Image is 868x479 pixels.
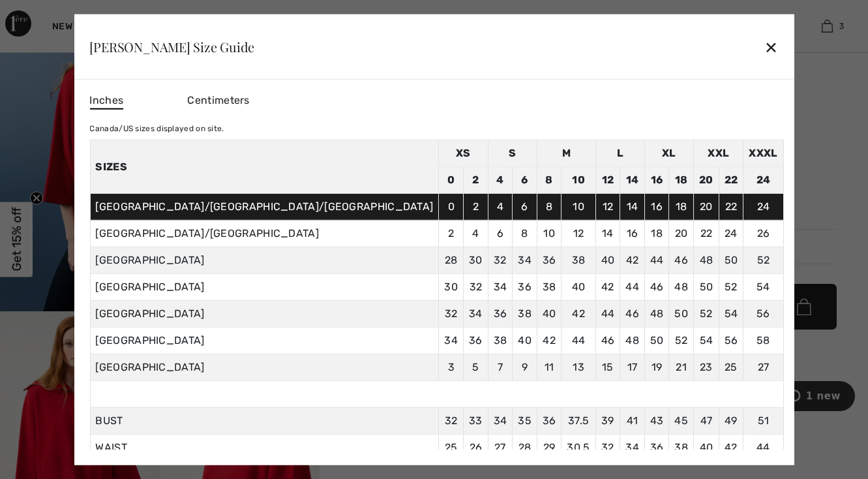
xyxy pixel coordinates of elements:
[537,300,561,327] td: 40
[513,327,537,354] td: 40
[674,414,688,427] span: 45
[694,327,719,354] td: 54
[90,140,439,193] th: Sizes
[464,247,488,273] td: 30
[669,220,694,247] td: 20
[90,327,439,354] td: [GEOGRAPHIC_DATA]
[90,434,439,461] td: WAIST
[464,327,488,354] td: 36
[719,327,743,354] td: 56
[650,441,664,454] span: 36
[470,441,483,454] span: 26
[595,273,620,300] td: 42
[27,9,62,21] span: 1 new
[620,354,645,380] td: 17
[743,273,783,300] td: 54
[90,407,439,434] td: BUST
[464,220,488,247] td: 4
[644,140,693,166] td: XL
[561,247,595,273] td: 38
[464,300,488,327] td: 34
[561,354,595,380] td: 13
[90,273,439,300] td: [GEOGRAPHIC_DATA]
[561,166,595,193] td: 10
[625,441,639,454] span: 34
[513,300,537,327] td: 38
[439,166,464,193] td: 0
[537,166,561,193] td: 8
[694,300,719,327] td: 52
[669,193,694,220] td: 18
[595,247,620,273] td: 40
[488,300,513,327] td: 36
[743,220,783,247] td: 26
[488,273,513,300] td: 34
[756,441,770,454] span: 44
[694,140,743,166] td: XXL
[90,300,439,327] td: [GEOGRAPHIC_DATA]
[644,220,669,247] td: 18
[561,327,595,354] td: 44
[601,441,614,454] span: 32
[743,166,783,193] td: 24
[743,300,783,327] td: 56
[537,140,595,166] td: M
[494,414,507,427] span: 34
[620,300,645,327] td: 46
[90,193,439,220] td: [GEOGRAPHIC_DATA]/[GEOGRAPHIC_DATA]/[GEOGRAPHIC_DATA]
[494,441,506,454] span: 27
[719,166,743,193] td: 22
[743,140,783,166] td: XXXL
[764,33,778,61] div: ✕
[758,414,770,427] span: 51
[620,273,645,300] td: 44
[595,300,620,327] td: 44
[513,273,537,300] td: 36
[464,273,488,300] td: 32
[537,220,561,247] td: 10
[719,354,743,380] td: 25
[488,220,513,247] td: 6
[568,414,589,427] span: 37.5
[743,247,783,273] td: 52
[644,327,669,354] td: 50
[595,166,620,193] td: 12
[694,220,719,247] td: 22
[694,193,719,220] td: 20
[561,220,595,247] td: 12
[488,327,513,354] td: 38
[620,247,645,273] td: 42
[513,354,537,380] td: 9
[595,327,620,354] td: 46
[537,273,561,300] td: 38
[543,414,556,427] span: 36
[719,193,743,220] td: 22
[439,273,464,300] td: 30
[89,40,254,53] div: [PERSON_NAME] Size Guide
[725,414,738,427] span: 49
[620,327,645,354] td: 48
[595,220,620,247] td: 14
[537,193,561,220] td: 8
[669,354,694,380] td: 21
[439,327,464,354] td: 34
[537,354,561,380] td: 11
[439,140,488,166] td: XS
[694,166,719,193] td: 20
[595,193,620,220] td: 12
[601,414,614,427] span: 39
[719,220,743,247] td: 24
[90,354,439,380] td: [GEOGRAPHIC_DATA]
[488,193,513,220] td: 4
[513,166,537,193] td: 6
[439,193,464,220] td: 0
[644,247,669,273] td: 44
[469,414,483,427] span: 33
[669,327,694,354] td: 52
[743,327,783,354] td: 58
[567,441,590,454] span: 30.5
[439,300,464,327] td: 32
[488,354,513,380] td: 7
[669,166,694,193] td: 18
[719,300,743,327] td: 54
